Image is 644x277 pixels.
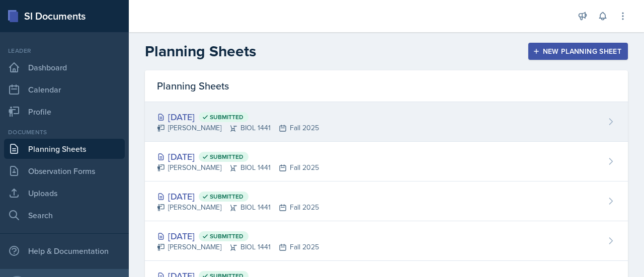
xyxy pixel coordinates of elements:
[535,47,621,55] div: New Planning Sheet
[528,43,628,60] button: New Planning Sheet
[4,183,125,203] a: Uploads
[145,142,628,181] a: [DATE] Submitted [PERSON_NAME]BIOL 1441Fall 2025
[157,242,319,252] div: [PERSON_NAME] BIOL 1441 Fall 2025
[210,232,244,240] span: Submitted
[4,102,125,122] a: Profile
[145,221,628,261] a: [DATE] Submitted [PERSON_NAME]BIOL 1441Fall 2025
[145,102,628,142] a: [DATE] Submitted [PERSON_NAME]BIOL 1441Fall 2025
[157,123,319,133] div: [PERSON_NAME] BIOL 1441 Fall 2025
[210,193,244,201] span: Submitted
[210,153,244,161] span: Submitted
[145,70,628,102] div: Planning Sheets
[157,110,319,124] div: [DATE]
[157,162,319,173] div: [PERSON_NAME] BIOL 1441 Fall 2025
[210,113,244,121] span: Submitted
[145,181,628,221] a: [DATE] Submitted [PERSON_NAME]BIOL 1441Fall 2025
[145,42,256,60] h2: Planning Sheets
[4,241,125,261] div: Help & Documentation
[4,79,125,100] a: Calendar
[157,202,319,213] div: [PERSON_NAME] BIOL 1441 Fall 2025
[4,139,125,159] a: Planning Sheets
[4,128,125,137] div: Documents
[157,229,319,243] div: [DATE]
[4,161,125,181] a: Observation Forms
[157,150,319,163] div: [DATE]
[4,46,125,55] div: Leader
[157,190,319,203] div: [DATE]
[4,57,125,77] a: Dashboard
[4,205,125,225] a: Search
